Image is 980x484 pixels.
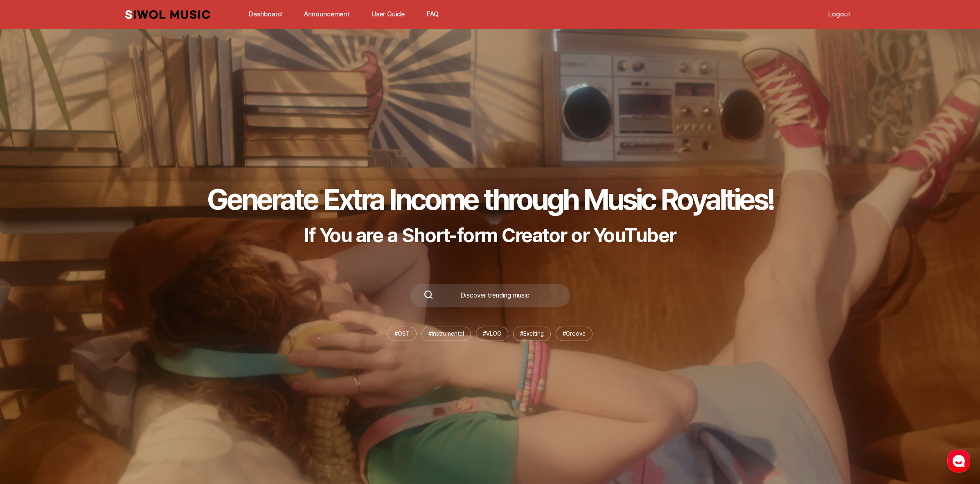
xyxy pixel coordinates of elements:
a: User Guide [367,5,410,23]
li: # Exciting [513,327,551,341]
a: Logout [823,5,855,23]
a: Announcement [299,5,354,23]
li: # VLOG [476,327,508,341]
button: FAQ [422,5,444,24]
div: Discover trending music [433,292,557,299]
h1: Generate Extra Income through Music Royalties! [207,182,773,217]
li: # OST [387,327,417,341]
p: If You are a Short-form Creator or YouTuber [207,223,773,247]
li: # Groove [556,327,593,341]
a: Dashboard [244,5,287,23]
li: # Instrumental [421,327,471,341]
